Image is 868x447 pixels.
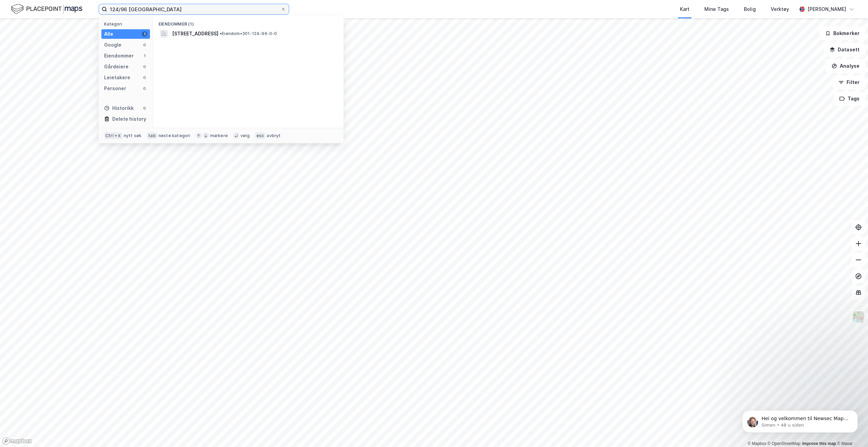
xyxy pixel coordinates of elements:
[748,441,766,446] a: Mapbox
[104,84,126,93] div: Personer
[142,86,147,91] div: 0
[680,5,689,13] div: Kart
[147,132,157,139] div: tab
[124,133,142,138] div: nytt søk
[142,75,147,80] div: 0
[826,59,865,73] button: Analyse
[732,396,868,444] iframe: Intercom notifications melding
[771,5,789,13] div: Verktøy
[852,311,865,324] img: Z
[104,132,122,139] div: Ctrl + k
[104,63,129,71] div: Gårdeiere
[267,133,281,138] div: avbryt
[172,30,218,38] span: [STREET_ADDRESS]
[142,53,147,59] div: 1
[104,73,130,82] div: Leietakere
[220,31,277,36] span: Eiendom • 301-124-96-0-0
[107,4,281,14] input: Søk på adresse, matrikkel, gårdeiere, leietakere eller personer
[112,115,146,123] div: Delete history
[142,31,147,37] div: 1
[807,5,846,13] div: [PERSON_NAME]
[2,437,32,445] a: Mapbox homepage
[834,92,865,105] button: Tags
[744,5,756,13] div: Bolig
[158,133,190,138] div: neste kategori
[704,5,729,13] div: Mine Tags
[240,133,250,138] div: velg
[220,31,222,36] span: •
[104,30,113,38] div: Alle
[819,27,865,40] button: Bokmerker
[142,64,147,69] div: 0
[833,76,865,89] button: Filter
[255,132,266,139] div: esc
[11,3,82,15] img: logo.f888ab2527a4732fd821a326f86c7f29.svg
[210,133,228,138] div: markere
[802,441,836,446] a: Improve this map
[104,41,121,49] div: Google
[104,104,134,112] div: Historikk
[153,16,344,28] div: Eiendommer (1)
[142,42,147,48] div: 0
[768,441,801,446] a: OpenStreetMap
[142,105,147,111] div: 0
[824,43,865,56] button: Datasett
[104,21,150,27] div: Kategori
[104,52,134,60] div: Eiendommer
